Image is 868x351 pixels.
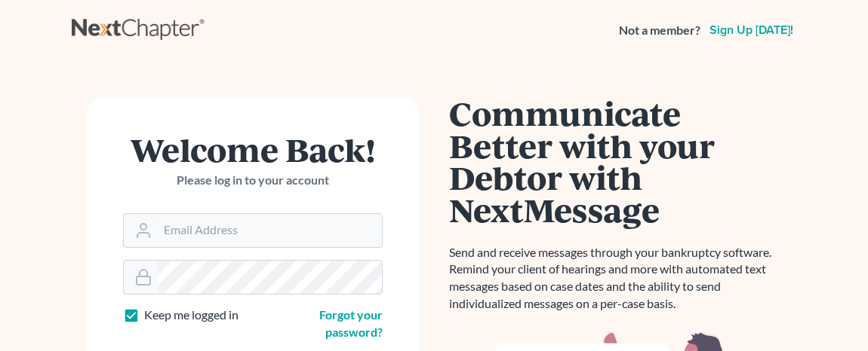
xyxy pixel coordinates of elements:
[123,133,383,166] h1: Welcome Back!
[158,214,382,247] input: Email Address
[144,307,239,324] label: Keep me logged in
[319,307,383,339] a: Forgot your password?
[619,22,700,39] strong: Not a member?
[706,24,796,36] a: Sign up [DATE]!
[449,97,781,226] h1: Communicate Better with your Debtor with NextMessage
[123,172,383,189] p: Please log in to your account
[449,244,781,313] p: Send and receive messages through your bankruptcy software. Remind your client of hearings and mo...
